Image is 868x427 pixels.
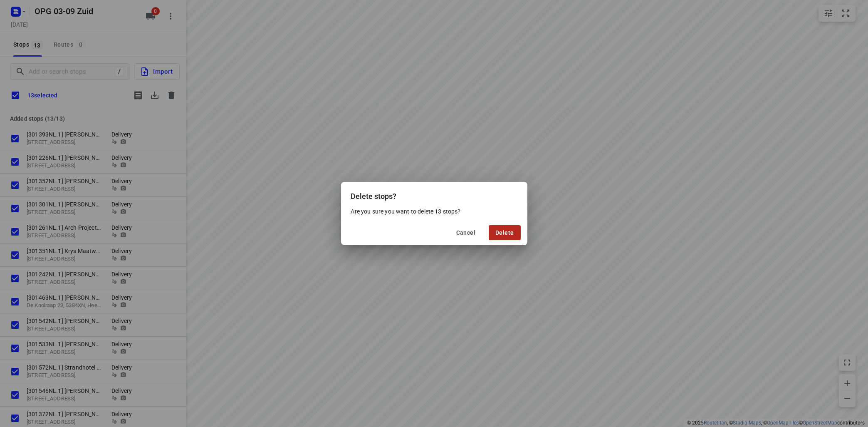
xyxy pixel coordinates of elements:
button: Delete [489,225,520,240]
span: Delete [495,229,514,236]
span: Cancel [456,229,475,236]
p: Are you sure you want to delete 13 stops? [351,207,517,216]
div: Delete stops? [341,182,527,207]
button: Cancel [450,225,482,240]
